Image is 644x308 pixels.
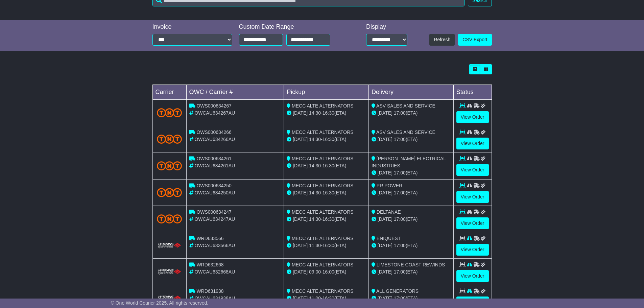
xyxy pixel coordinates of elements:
span: ASV SALES AND SERVICE [376,129,435,135]
span: 16:30 [323,110,334,116]
span: OWS000634247 [196,209,232,215]
span: ASV SALES AND SERVICE [376,103,435,109]
span: WRD632668 [196,262,223,267]
div: Invoice [152,23,232,31]
span: 17:00 [394,295,406,301]
span: [DATE] [293,295,308,301]
span: OWS000634250 [196,183,232,188]
span: 14:30 [309,137,321,142]
span: 17:00 [394,190,406,195]
span: OWCAU634267AU [194,110,235,116]
span: 11:00 [309,295,321,301]
span: 16:30 [323,243,334,248]
span: 16:30 [323,163,334,168]
span: [DATE] [293,137,308,142]
span: 14:30 [309,163,321,168]
a: View Order [456,191,489,203]
img: HiTrans.png [157,269,182,275]
span: 16:30 [323,137,334,142]
span: MECC ALTE ALTERNATORS [292,129,354,135]
span: OWCAU634247AU [194,216,235,222]
div: - (ETA) [287,242,366,249]
span: 17:00 [394,243,406,248]
span: 17:00 [394,170,406,175]
span: WRD631938 [196,288,223,294]
a: View Order [456,164,489,176]
div: - (ETA) [287,295,366,302]
span: 14:30 [309,190,321,195]
img: TNT_Domestic.png [157,161,182,170]
span: 16:00 [323,269,334,275]
div: Custom Date Range [239,23,348,31]
span: ALL GENERATORS [376,288,419,294]
span: [DATE] [378,110,392,116]
span: MECC ALTE ALTERNATORS [292,236,354,241]
span: 14:30 [309,216,321,222]
span: 17:00 [394,110,406,116]
span: [DATE] [293,163,308,168]
span: OWCAU631938AU [194,295,235,301]
div: (ETA) [372,136,451,143]
div: - (ETA) [287,189,366,196]
span: 16:30 [323,190,334,195]
img: TNT_Domestic.png [157,135,182,144]
span: MECC ALTE ALTERNATORS [292,262,354,267]
div: - (ETA) [287,162,366,169]
span: MECC ALTE ALTERNATORS [292,183,354,188]
div: (ETA) [372,242,451,249]
span: [DATE] [378,216,392,222]
span: [DATE] [293,243,308,248]
a: CSV Export [458,34,492,46]
div: (ETA) [372,189,451,196]
td: Pickup [284,85,369,100]
div: (ETA) [372,169,451,176]
img: HiTrans.png [157,242,182,249]
span: [DATE] [378,269,392,275]
span: [DATE] [378,243,392,248]
span: [DATE] [378,190,392,195]
span: © One World Courier 2025. All rights reserved. [111,300,209,306]
span: MECC ALTE ALTERNATORS [292,288,354,294]
span: 16:30 [323,295,334,301]
span: [DATE] [378,137,392,142]
a: View Order [456,244,489,256]
span: ENIQUEST [377,236,401,241]
div: - (ETA) [287,268,366,276]
div: (ETA) [372,268,451,276]
span: MECC ALTE ALTERNATORS [292,103,354,109]
a: View Order [456,270,489,282]
span: [PERSON_NAME] ELECTRICAL INDUSTRIES [372,156,446,168]
div: - (ETA) [287,136,366,143]
span: OWCAU634266AU [194,137,235,142]
span: OWS000634261 [196,156,232,161]
span: WRD633566 [196,236,223,241]
span: [DATE] [293,216,308,222]
a: View Order [456,111,489,123]
span: [DATE] [378,295,392,301]
div: (ETA) [372,216,451,223]
span: [DATE] [378,170,392,175]
div: (ETA) [372,295,451,302]
div: - (ETA) [287,216,366,223]
span: 14:30 [309,110,321,116]
span: MECC ALTE ALTERNATORS [292,209,354,215]
span: 16:30 [323,216,334,222]
td: Carrier [152,85,186,100]
span: MECC ALTE ALTERNATORS [292,156,354,161]
td: OWC / Carrier # [186,85,284,100]
span: 17:00 [394,137,406,142]
span: 17:00 [394,269,406,275]
span: 17:00 [394,216,406,222]
a: View Order [456,138,489,149]
span: 11:30 [309,243,321,248]
span: PR POWER [377,183,402,188]
div: - (ETA) [287,110,366,117]
img: TNT_Domestic.png [157,188,182,197]
img: TNT_Domestic.png [157,214,182,223]
img: HiTrans.png [157,295,182,302]
span: [DATE] [293,269,308,275]
td: Status [453,85,492,100]
span: 09:00 [309,269,321,275]
span: [DATE] [293,190,308,195]
img: TNT_Domestic.png [157,108,182,117]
